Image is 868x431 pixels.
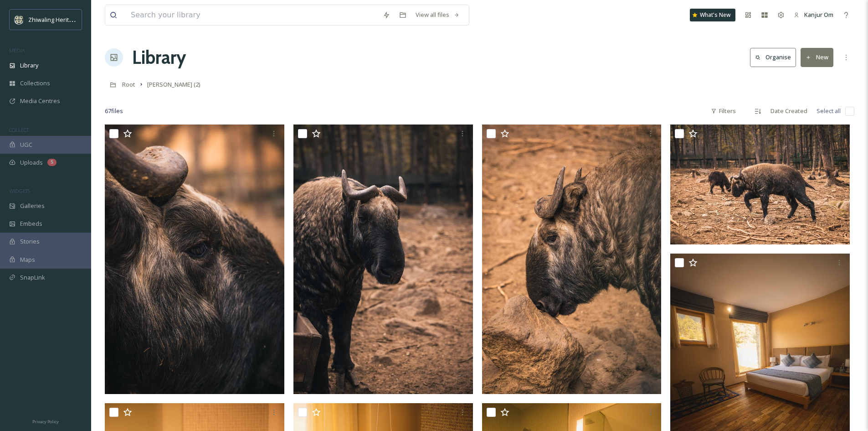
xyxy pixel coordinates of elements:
button: New [801,48,833,67]
span: Library [20,61,38,70]
img: Yangphel-7.jpg [482,125,662,394]
span: SnapLink [20,273,45,282]
img: Yangphel-9.jpg [105,125,284,394]
span: Zhiwaling Heritage [28,15,79,24]
a: [PERSON_NAME] (2) [147,79,200,90]
span: WIDGETS [9,187,30,194]
span: Uploads [20,158,43,167]
span: Kanjur Om [804,10,833,19]
a: Root [122,79,135,90]
span: Maps [20,255,35,264]
input: Search your library [126,5,378,25]
img: Yangphel-8.jpg [293,125,473,394]
span: Root [122,80,135,88]
a: Privacy Policy [32,415,59,426]
span: Privacy Policy [32,419,59,425]
span: Embeds [20,219,42,228]
a: View all files [411,6,464,24]
span: Stories [20,237,40,246]
div: Date Created [766,102,812,120]
a: Library [132,44,186,71]
span: Galleries [20,202,45,210]
span: COLLECT [9,126,29,133]
span: [PERSON_NAME] (2) [147,80,200,88]
a: Organise [750,48,801,67]
span: Select all [817,107,841,115]
span: MEDIA [9,47,25,54]
button: Organise [750,48,796,67]
a: What's New [690,9,735,21]
img: Screenshot%202025-04-29%20at%2011.05.50.png [15,15,24,24]
img: Yangphel-6.jpg [670,125,850,244]
span: UGC [20,140,32,149]
a: Kanjur Om [789,6,838,24]
span: Media Centres [20,97,60,105]
div: Filters [706,102,740,120]
span: 67 file s [105,107,123,115]
span: Collections [20,79,50,88]
div: 5 [47,159,56,166]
